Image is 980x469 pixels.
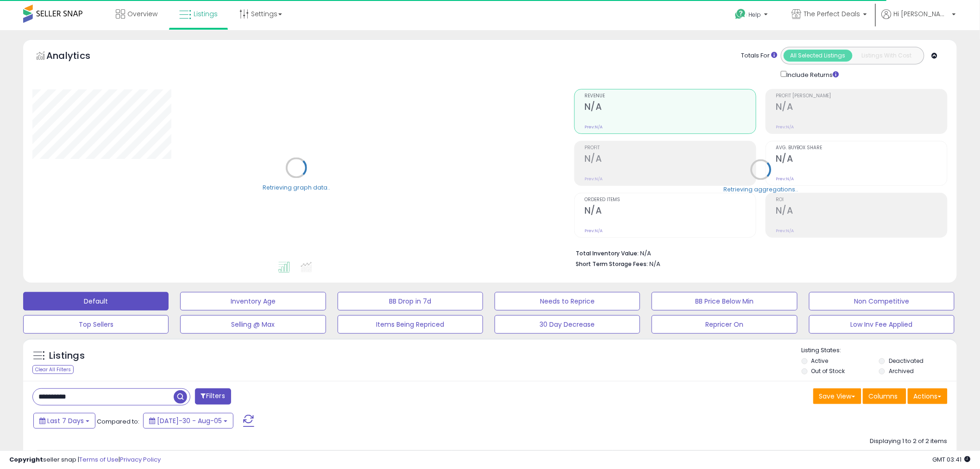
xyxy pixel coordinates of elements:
[724,185,798,194] div: Retrieving aggregations..
[741,51,778,60] div: Totals For
[495,315,640,334] button: 30 Day Decrease
[933,455,971,464] span: 2025-08-13 03:41 GMT
[809,315,955,334] button: Low Inv Fee Applied
[889,367,914,375] label: Archived
[9,456,161,464] div: seller snap | |
[79,455,119,464] a: Terms of Use
[47,416,84,425] span: Last 7 Days
[894,9,949,19] span: Hi [PERSON_NAME]
[784,50,853,62] button: All Selected Listings
[882,9,956,30] a: Hi [PERSON_NAME]
[49,349,85,362] h5: Listings
[869,392,898,401] span: Columns
[863,388,906,404] button: Columns
[809,292,955,311] button: Non Competitive
[46,49,108,64] h5: Analytics
[143,413,233,429] button: [DATE]-30 - Aug-05
[194,9,218,19] span: Listings
[728,1,777,30] a: Help
[774,69,850,80] div: Include Returns
[813,388,861,404] button: Save View
[195,388,231,405] button: Filters
[749,11,761,19] span: Help
[802,346,957,355] p: Listing States:
[180,292,326,311] button: Inventory Age
[23,315,169,334] button: Top Sellers
[97,417,139,426] span: Compared to:
[338,292,483,311] button: BB Drop in 7d
[180,315,326,334] button: Selling @ Max
[495,292,640,311] button: Needs to Reprice
[811,357,829,365] label: Active
[804,9,861,19] span: The Perfect Deals
[33,413,95,429] button: Last 7 Days
[811,367,845,375] label: Out of Stock
[157,416,222,425] span: [DATE]-30 - Aug-05
[735,8,747,20] i: Get Help
[23,292,169,311] button: Default
[127,9,157,19] span: Overview
[652,315,797,334] button: Repricer On
[908,388,948,404] button: Actions
[9,455,43,464] strong: Copyright
[338,315,483,334] button: Items Being Repriced
[263,184,330,192] div: Retrieving graph data..
[889,357,923,365] label: Deactivated
[652,292,797,311] button: BB Price Below Min
[120,455,161,464] a: Privacy Policy
[32,365,74,374] div: Clear All Filters
[870,437,948,446] div: Displaying 1 to 2 of 2 items
[852,50,921,62] button: Listings With Cost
